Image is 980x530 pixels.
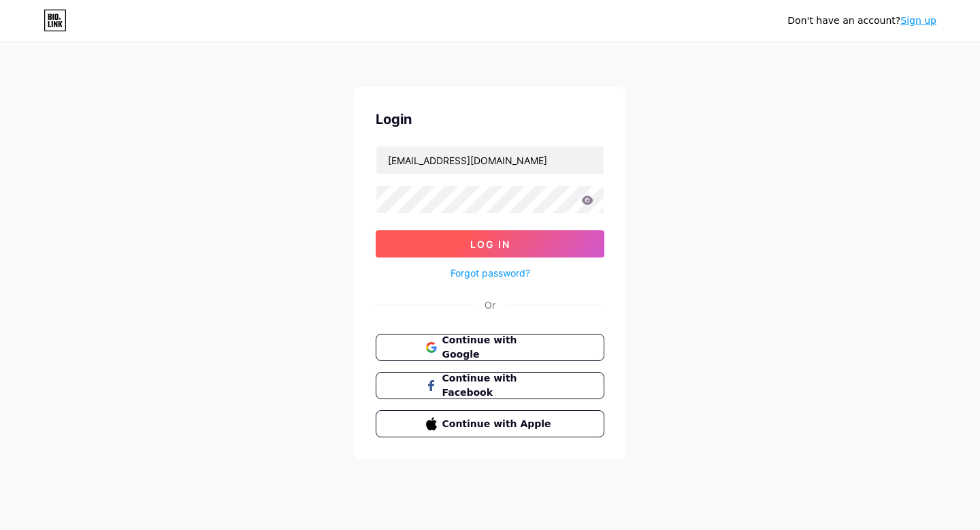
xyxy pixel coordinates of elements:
[470,238,510,250] span: Log In
[451,266,530,280] a: Forgot password?
[376,410,604,437] button: Continue with Apple
[376,230,604,258] button: Log In
[376,334,604,361] button: Continue with Google
[376,372,604,399] button: Continue with Facebook
[485,298,495,312] div: Or
[376,146,604,174] input: Username
[442,333,555,362] span: Continue with Google
[900,15,936,26] a: Sign up
[442,417,555,431] span: Continue with Apple
[376,109,604,129] div: Login
[787,14,936,28] div: Don't have an account?
[442,371,555,400] span: Continue with Facebook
